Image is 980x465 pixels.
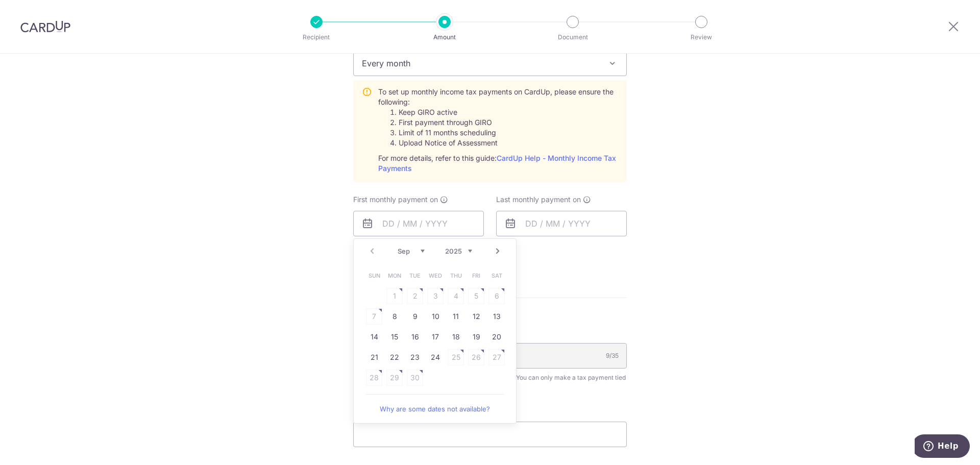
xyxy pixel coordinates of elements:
[366,267,382,284] span: Sunday
[386,308,403,325] a: 8
[353,194,438,205] span: First monthly payment on
[488,267,505,284] span: Saturday
[366,329,382,345] a: 14
[353,51,627,76] span: Every month
[386,329,403,345] a: 15
[606,351,619,361] div: 9/35
[366,399,504,419] a: Why are some dates not available?
[407,32,482,42] p: Amount
[386,349,403,365] a: 22
[366,349,382,365] a: 21
[427,349,444,365] a: 24
[535,32,610,42] p: Document
[915,434,970,460] iframe: Opens a widget where you can find more information
[496,194,581,205] span: Last monthly payment on
[488,308,505,325] a: 13
[488,329,505,345] a: 20
[492,245,504,257] a: Next
[427,267,444,284] span: Wednesday
[407,267,423,284] span: Tuesday
[448,308,464,325] a: 11
[354,51,626,76] span: Every month
[378,154,616,173] a: CardUp Help - Monthly Income Tax Payments
[407,349,423,365] a: 23
[386,267,403,284] span: Monday
[399,128,618,138] li: Limit of 11 months scheduling
[468,267,484,284] span: Friday
[378,87,618,174] div: To set up monthly income tax payments on CardUp, please ensure the following: For more details, r...
[496,211,627,236] input: DD / MM / YYYY
[353,211,484,236] input: DD / MM / YYYY
[20,20,70,33] img: CardUp
[279,32,354,42] p: Recipient
[468,308,484,325] a: 12
[407,308,423,325] a: 9
[399,107,618,117] li: Keep GIRO active
[427,308,444,325] a: 10
[468,329,484,345] a: 19
[399,138,618,148] li: Upload Notice of Assessment
[664,32,739,42] p: Review
[448,267,464,284] span: Thursday
[407,329,423,345] a: 16
[399,117,618,128] li: First payment through GIRO
[427,329,444,345] a: 17
[448,329,464,345] a: 18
